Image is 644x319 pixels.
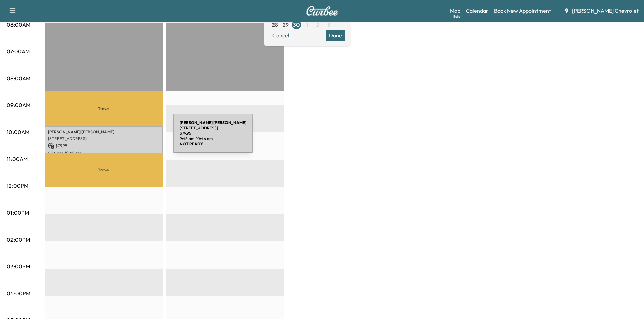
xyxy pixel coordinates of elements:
span: 2 [316,21,319,29]
p: 9:46 am - 10:46 am [48,150,160,156]
p: 02:00PM [7,236,30,244]
span: [PERSON_NAME] Chevrolet [572,7,639,15]
p: Travel [45,91,163,126]
p: 06:00AM [7,21,30,29]
p: $ 79.95 [48,143,160,149]
img: Curbee Logo [306,6,338,16]
p: 03:00PM [7,262,30,270]
p: [PERSON_NAME] [PERSON_NAME] [48,129,160,135]
span: 28 [272,21,278,29]
a: Book New Appointment [494,7,551,15]
button: Cancel [269,30,292,41]
p: 08:00AM [7,74,30,82]
a: MapBeta [450,7,460,15]
p: [STREET_ADDRESS] [48,136,160,141]
p: 07:00AM [7,47,30,55]
p: 10:00AM [7,128,29,136]
span: 1 [306,21,308,29]
span: 3 [327,21,330,29]
span: 30 [293,21,300,29]
p: 01:00PM [7,209,29,217]
span: 29 [283,21,289,29]
p: 04:00PM [7,289,30,297]
p: 09:00AM [7,101,30,109]
div: Beta [453,14,460,19]
p: 11:00AM [7,155,28,163]
button: Done [326,30,345,41]
a: Calendar [466,7,488,15]
p: Travel [45,153,163,187]
p: 12:00PM [7,182,28,190]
